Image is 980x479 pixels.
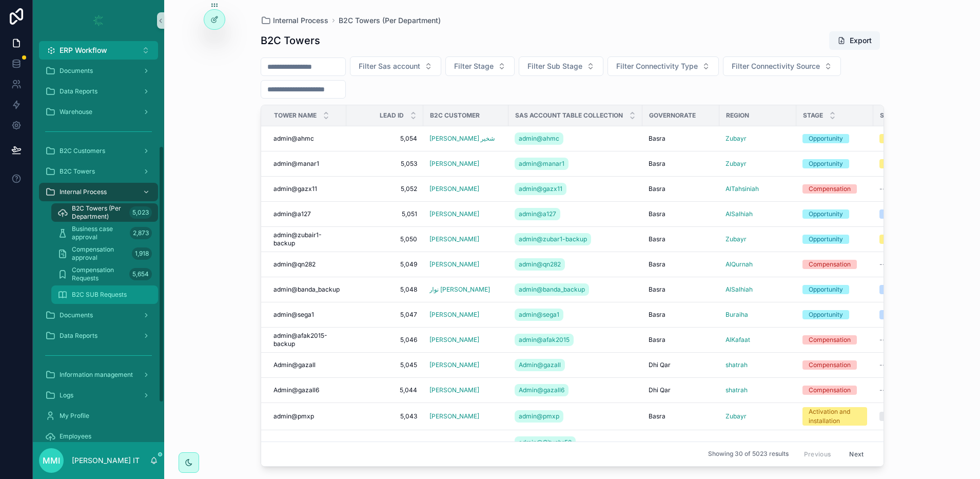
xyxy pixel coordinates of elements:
a: 5,051 [352,210,417,218]
span: Data Reports [60,87,97,95]
a: admin@Cityghr52admin@Cityghr52 [515,434,636,467]
a: AlSalhiah [726,285,790,294]
a: shatrah [726,386,748,394]
a: admin@zubar1-backup [515,231,636,247]
a: Basra [649,285,713,294]
span: Basra [649,336,665,344]
span: Basra [649,135,665,143]
a: admin@manar1 [515,156,636,172]
span: admin@a127 [519,210,556,218]
span: Basra [649,311,665,319]
a: admin@qn282 [273,260,340,269]
a: [PERSON_NAME] [429,311,502,319]
button: Select Button [519,56,603,76]
span: Employees [60,432,91,440]
a: Admin@gazall6 [515,384,569,396]
a: [PERSON_NAME] [429,185,479,193]
div: 2,873 [130,227,152,239]
div: Opportunity [809,310,843,319]
a: 5,044 [352,386,417,394]
div: Opportunity [809,134,843,143]
button: Select Button [350,56,441,76]
span: admin@qn282 [273,260,316,269]
a: 5,053 [352,160,417,168]
span: 5,045 [352,361,417,369]
span: Compensation Requests [72,266,125,282]
a: -- [879,185,944,193]
a: admin@ahmc [515,130,636,147]
a: [PERSON_NAME] [429,235,502,243]
div: Compensation [809,386,851,395]
a: 5,050 [352,235,417,243]
a: shatrah [726,386,790,394]
a: [PERSON_NAME] [429,336,502,344]
a: B2C SUB Requests [51,285,158,304]
a: admin@gazx11 [515,183,566,195]
div: Compensation [809,335,851,344]
a: [PERSON_NAME] [429,160,479,168]
span: MMI [43,454,60,467]
a: AlQurnah [726,260,790,269]
span: admin@ahmc [519,135,559,143]
span: Admin@gazall6 [519,386,564,394]
span: Basra [649,210,665,218]
a: Internal Process [39,183,158,201]
a: Opportunity [802,285,867,294]
a: Dhi Qar [649,361,713,369]
a: Compensation [802,260,867,269]
a: shatrah [726,361,790,369]
a: Admin@gazall [273,361,340,369]
span: [PERSON_NAME] [429,235,479,243]
a: admin@pmxp [515,408,636,425]
a: admin@zubair1-backup [273,231,340,247]
span: -- [879,336,886,344]
a: Opportunity [802,159,867,168]
a: [PERSON_NAME] شخير [429,135,495,143]
a: Compensation approval1,918 [51,244,158,263]
a: admin@a127 [273,210,340,218]
a: [PERSON_NAME] [429,311,479,319]
a: [PERSON_NAME] [429,361,479,369]
a: admin@afak2015 [515,332,636,348]
a: admin@gazx11 [515,181,636,197]
a: Opportunity [802,134,867,143]
a: AlKafaat [726,336,790,344]
a: admin@qn282 [515,256,636,273]
a: Opportunity [802,235,867,244]
span: AlTahsiniah [726,185,759,193]
span: Filter Connectivity Source [732,61,820,71]
span: نوار [PERSON_NAME] [429,285,491,294]
a: Basra [649,260,713,269]
span: Basra [649,235,665,243]
a: admin@afak2015-backup [273,332,340,348]
a: B2C Towers [39,162,158,181]
span: Region [726,111,749,120]
span: admin@afak2015 [519,336,570,344]
span: admin@ahmc [273,135,314,143]
span: B2C SUB Requests [72,291,127,299]
a: 5,048 [352,285,417,294]
a: AlQurnah [726,260,753,269]
a: [PERSON_NAME] [429,260,479,269]
a: 5,054 [352,135,417,143]
a: Warehouse [39,103,158,121]
span: Dhi Qar [649,361,671,369]
span: Information management [60,371,133,379]
a: [PERSON_NAME] [429,210,502,218]
a: Compensation [802,386,867,395]
a: Buraiha [726,311,748,319]
a: admin@banda_backup [515,283,589,296]
a: admin@sega1 [515,306,636,323]
span: Zubayr [726,412,747,420]
a: Zubayr [726,160,790,168]
a: AlSalhiah [726,285,753,294]
span: B2C Towers (Per Department) [339,15,441,26]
